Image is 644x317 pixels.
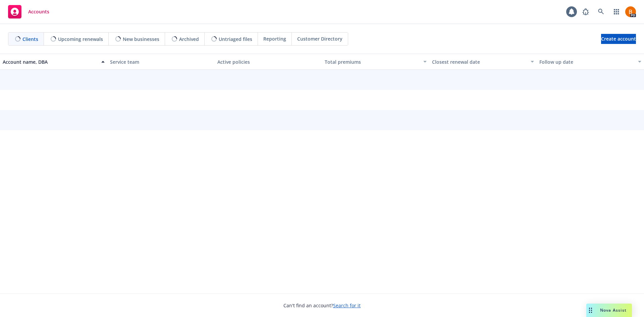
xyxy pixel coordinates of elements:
[5,2,52,21] a: Accounts
[601,33,636,45] span: Create account
[263,35,286,42] span: Reporting
[594,5,608,18] a: Search
[215,54,322,70] button: Active policies
[429,54,537,70] button: Closest renewal date
[586,304,595,317] div: Drag to move
[297,35,342,42] span: Customer Directory
[58,36,103,43] span: Upcoming renewals
[610,5,623,18] a: Switch app
[600,307,627,313] span: Nova Assist
[322,54,429,70] button: Total premiums
[107,54,215,70] button: Service team
[333,302,361,309] a: Search for it
[325,58,419,65] div: Total premiums
[3,58,97,65] div: Account name, DBA
[217,58,319,65] div: Active policies
[579,5,592,18] a: Report a Bug
[219,36,252,43] span: Untriaged files
[432,58,527,65] div: Closest renewal date
[539,58,634,65] div: Follow up date
[586,304,632,317] button: Nova Assist
[537,54,644,70] button: Follow up date
[28,9,49,14] span: Accounts
[283,302,361,309] span: Can't find an account?
[110,58,212,65] div: Service team
[625,6,636,17] img: photo
[22,36,38,43] span: Clients
[179,36,199,43] span: Archived
[601,34,636,44] a: Create account
[123,36,159,43] span: New businesses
